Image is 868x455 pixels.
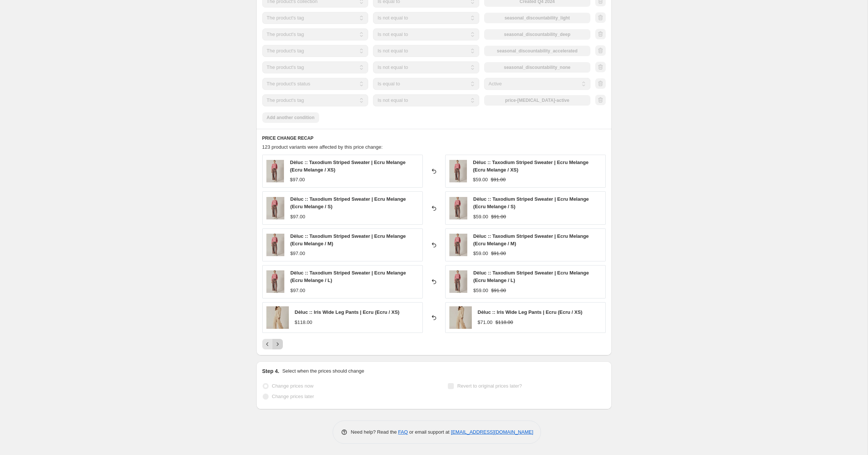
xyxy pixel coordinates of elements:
[449,160,467,182] img: TaxodiumStripedSweater1_80x.jpg
[478,309,583,315] span: Dèluc :: Iris Wide Leg Pants | Ecru (Ecru / XS)
[478,319,493,326] div: $71.00
[290,213,305,221] div: $97.00
[351,429,398,435] span: Need help? Read the
[473,196,589,209] span: Dèluc :: Taxodium Striped Sweater | Ecru Melange (Ecru Melange / S)
[491,213,506,221] strike: $91.00
[449,197,467,219] img: TaxodiumStripedSweater1_80x.jpg
[473,176,488,183] div: $59.00
[457,383,522,389] span: Revert to original prices later?
[290,176,305,183] div: $97.00
[408,429,451,435] span: or email support at
[449,234,467,256] img: TaxodiumStripedSweater1_80x.jpg
[449,270,467,293] img: TaxodiumStripedSweater1_80x.jpg
[282,367,364,375] p: Select when the prices should change
[473,213,488,221] div: $59.00
[262,339,283,349] nav: Pagination
[262,144,383,150] span: 123 product variants were affected by this price change:
[473,250,488,257] div: $59.00
[473,160,589,173] span: Dèluc :: Taxodium Striped Sweater | Ecru Melange (Ecru Melange / XS)
[266,306,289,329] img: 10276D-ECRU_1_80x.webp
[495,319,513,326] strike: $118.00
[290,196,406,209] span: Dèluc :: Taxodium Striped Sweater | Ecru Melange (Ecru Melange / S)
[290,287,305,294] div: $97.00
[272,339,283,349] button: Next
[473,270,589,283] span: Dèluc :: Taxodium Striped Sweater | Ecru Melange (Ecru Melange / L)
[398,429,408,435] a: FAQ
[491,176,506,183] strike: $91.00
[290,270,406,283] span: Dèluc :: Taxodium Striped Sweater | Ecru Melange (Ecru Melange / L)
[262,135,606,141] h6: PRICE CHANGE RECAP
[272,394,314,399] span: Change prices later
[451,429,533,435] a: [EMAIL_ADDRESS][DOMAIN_NAME]
[262,367,279,375] h2: Step 4.
[290,160,406,173] span: Dèluc :: Taxodium Striped Sweater | Ecru Melange (Ecru Melange / XS)
[295,309,400,315] span: Dèluc :: Iris Wide Leg Pants | Ecru (Ecru / XS)
[266,160,284,182] img: TaxodiumStripedSweater1_80x.jpg
[262,339,273,349] button: Previous
[491,250,506,257] strike: $91.00
[266,234,284,256] img: TaxodiumStripedSweater1_80x.jpg
[290,250,305,257] div: $97.00
[266,270,284,293] img: TaxodiumStripedSweater1_80x.jpg
[491,287,506,294] strike: $91.00
[295,319,312,326] div: $118.00
[449,306,472,329] img: 10276D-ECRU_1_80x.webp
[266,197,284,219] img: TaxodiumStripedSweater1_80x.jpg
[272,383,314,389] span: Change prices now
[290,233,406,246] span: Dèluc :: Taxodium Striped Sweater | Ecru Melange (Ecru Melange / M)
[473,233,589,246] span: Dèluc :: Taxodium Striped Sweater | Ecru Melange (Ecru Melange / M)
[473,287,488,294] div: $59.00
